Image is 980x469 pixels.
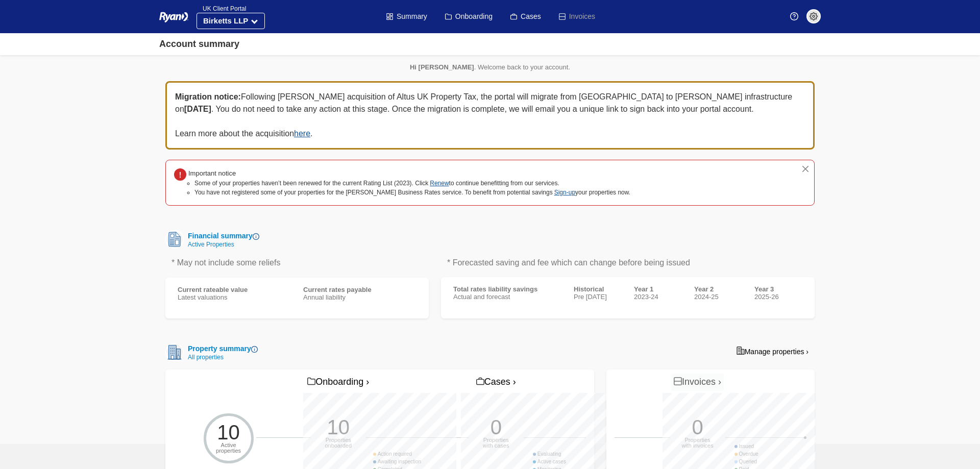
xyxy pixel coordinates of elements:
[197,13,265,29] button: Birketts LLP
[203,16,248,25] strong: Birketts LLP
[730,343,815,359] a: Manage properties ›
[184,231,259,241] div: Financial summary
[303,293,416,301] div: Annual liability
[194,179,630,188] li: Some of your properties haven’t been renewed for the current Rating List (2023). Click to continu...
[184,343,258,354] div: Property summary
[430,180,449,187] a: Renew
[159,37,239,51] div: Account summary
[754,285,802,293] div: Year 3
[197,5,246,12] span: UK Client Portal
[178,293,291,301] div: Latest valuations
[294,129,310,138] a: here
[453,285,561,293] div: Total rates liability savings
[810,12,818,20] img: settings
[754,293,802,301] div: 2025-26
[165,63,815,71] p: . Welcome back to your account.
[634,285,682,293] div: Year 1
[801,164,810,174] button: close
[554,189,575,196] a: Sign-up
[184,354,258,360] div: All properties
[188,168,630,179] div: Important notice
[790,12,798,20] img: Help
[474,374,519,391] a: Cases ›
[184,105,211,113] b: [DATE]
[441,257,815,269] p: * Forecasted saving and fee which can change before being issued
[574,293,622,301] div: Pre [DATE]
[410,63,474,71] strong: Hi [PERSON_NAME]
[165,257,429,270] p: * May not include some reliefs
[634,293,682,301] div: 2023-24
[303,286,416,293] div: Current rates payable
[694,293,742,301] div: 2024-25
[184,241,259,248] div: Active Properties
[178,286,291,293] div: Current rateable value
[194,188,630,197] li: You have not registered some of your properties for the [PERSON_NAME] Business Rates service. To ...
[574,285,622,293] div: Historical
[165,81,815,150] div: Following [PERSON_NAME] acquisition of Altus UK Property Tax, the portal will migrate from [GEOGR...
[453,293,561,301] div: Actual and forecast
[305,374,372,391] a: Onboarding ›
[175,92,241,101] b: Migration notice:
[694,285,742,293] div: Year 2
